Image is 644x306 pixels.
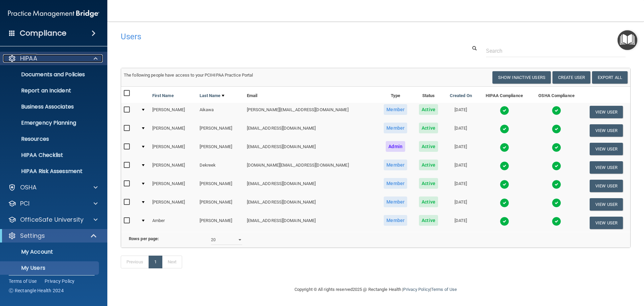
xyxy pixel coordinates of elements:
[500,143,509,152] img: tick.e7d51cea.svg
[531,87,582,103] th: OSHA Compliance
[4,71,96,78] p: Documents and Policies
[419,160,438,170] span: Active
[419,196,438,207] span: Active
[500,161,509,171] img: tick.e7d51cea.svg
[552,143,561,152] img: tick.e7d51cea.svg
[197,195,244,214] td: [PERSON_NAME]
[8,232,97,240] a: Settings
[4,265,96,271] p: My Users
[552,161,561,171] img: tick.e7d51cea.svg
[552,71,590,84] button: Create User
[590,180,623,192] button: View User
[500,198,509,208] img: tick.e7d51cea.svg
[244,195,378,214] td: [EMAIL_ADDRESS][DOMAIN_NAME]
[4,249,96,255] p: My Account
[20,200,30,208] p: PCI
[403,287,430,292] a: Privacy Policy
[4,120,96,126] p: Emergency Planning
[244,103,378,121] td: [PERSON_NAME][EMAIL_ADDRESS][DOMAIN_NAME]
[444,121,478,140] td: [DATE]
[8,7,99,20] img: PMB logo
[486,45,626,57] input: Search
[20,183,37,191] p: OSHA
[384,215,407,226] span: Member
[197,158,244,177] td: Dekreek
[8,200,98,208] a: PCI
[413,87,443,103] th: Status
[197,121,244,140] td: [PERSON_NAME]
[8,183,98,191] a: OSHA
[478,87,531,103] th: HIPAA Compliance
[500,217,509,226] img: tick.e7d51cea.svg
[500,180,509,189] img: tick.e7d51cea.svg
[121,32,414,41] h4: Users
[20,54,37,62] p: HIPAA
[444,158,478,177] td: [DATE]
[590,161,623,174] button: View User
[444,214,478,232] td: [DATE]
[419,178,438,189] span: Active
[590,198,623,211] button: View User
[244,214,378,232] td: [EMAIL_ADDRESS][DOMAIN_NAME]
[197,214,244,232] td: [PERSON_NAME]
[152,92,174,100] a: First Name
[4,136,96,142] p: Resources
[552,124,561,134] img: tick.e7d51cea.svg
[45,278,75,285] a: Privacy Policy
[592,71,628,84] a: Export All
[384,160,407,170] span: Member
[9,287,64,294] span: Ⓒ Rectangle Health 2024
[244,140,378,158] td: [EMAIL_ADDRESS][DOMAIN_NAME]
[8,54,98,62] a: HIPAA
[590,143,623,155] button: View User
[150,195,197,214] td: [PERSON_NAME]
[384,196,407,207] span: Member
[150,214,197,232] td: Amber
[149,256,162,268] a: 1
[244,158,378,177] td: [DOMAIN_NAME][EMAIL_ADDRESS][DOMAIN_NAME]
[150,121,197,140] td: [PERSON_NAME]
[162,256,182,268] a: Next
[244,87,378,103] th: Email
[384,123,407,133] span: Member
[552,180,561,189] img: tick.e7d51cea.svg
[552,217,561,226] img: tick.e7d51cea.svg
[8,216,98,224] a: OfficeSafe University
[4,87,96,94] p: Report an Incident
[590,124,623,137] button: View User
[197,140,244,158] td: [PERSON_NAME]
[253,279,498,300] div: Copyright © All rights reserved 2025 @ Rectangle Health | |
[528,258,636,285] iframe: Drift Widget Chat Controller
[9,278,37,285] a: Terms of Use
[129,236,159,241] b: Rows per page:
[20,216,84,224] p: OfficeSafe University
[618,30,637,50] button: Open Resource Center
[384,104,407,115] span: Member
[492,71,551,84] button: Show Inactive Users
[419,141,438,152] span: Active
[444,140,478,158] td: [DATE]
[20,29,66,38] h4: Compliance
[4,152,96,159] p: HIPAA Checklist
[444,103,478,121] td: [DATE]
[450,92,472,100] a: Created On
[386,141,405,152] span: Admin
[124,73,253,78] span: The following people have access to your PCIHIPAA Practice Portal
[150,103,197,121] td: [PERSON_NAME]
[197,177,244,195] td: [PERSON_NAME]
[500,106,509,115] img: tick.e7d51cea.svg
[444,177,478,195] td: [DATE]
[200,92,224,100] a: Last Name
[500,124,509,134] img: tick.e7d51cea.svg
[150,158,197,177] td: [PERSON_NAME]
[419,215,438,226] span: Active
[150,140,197,158] td: [PERSON_NAME]
[244,177,378,195] td: [EMAIL_ADDRESS][DOMAIN_NAME]
[197,103,244,121] td: Aikawa
[150,177,197,195] td: [PERSON_NAME]
[444,195,478,214] td: [DATE]
[419,104,438,115] span: Active
[4,103,96,110] p: Business Associates
[244,121,378,140] td: [EMAIL_ADDRESS][DOMAIN_NAME]
[431,287,457,292] a: Terms of Use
